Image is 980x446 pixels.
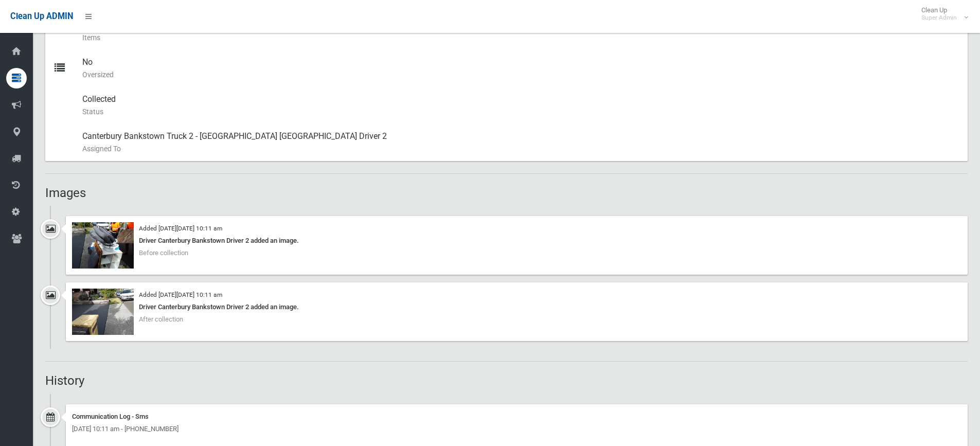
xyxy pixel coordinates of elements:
[921,14,957,22] small: Super Admin
[916,6,967,22] span: Clean Up
[45,374,968,387] h2: History
[72,289,134,335] img: 2025-06-2710.11.353711301560352371307.jpg
[10,11,73,21] span: Clean Up ADMIN
[72,423,961,435] div: [DATE] 10:11 am - [PHONE_NUMBER]
[82,87,959,124] div: Collected
[72,235,961,247] div: Driver Canterbury Bankstown Driver 2 added an image.
[82,31,959,44] small: Items
[82,50,959,87] div: No
[82,142,959,155] small: Assigned To
[72,301,961,313] div: Driver Canterbury Bankstown Driver 2 added an image.
[72,222,134,269] img: 2025-06-2710.11.11149492924258792235.jpg
[139,291,222,298] small: Added [DATE][DATE] 10:11 am
[82,105,959,118] small: Status
[139,315,183,323] span: After collection
[139,249,188,257] span: Before collection
[82,124,959,161] div: Canterbury Bankstown Truck 2 - [GEOGRAPHIC_DATA] [GEOGRAPHIC_DATA] Driver 2
[72,411,961,423] div: Communication Log - Sms
[45,186,968,200] h2: Images
[82,68,959,81] small: Oversized
[139,225,222,232] small: Added [DATE][DATE] 10:11 am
